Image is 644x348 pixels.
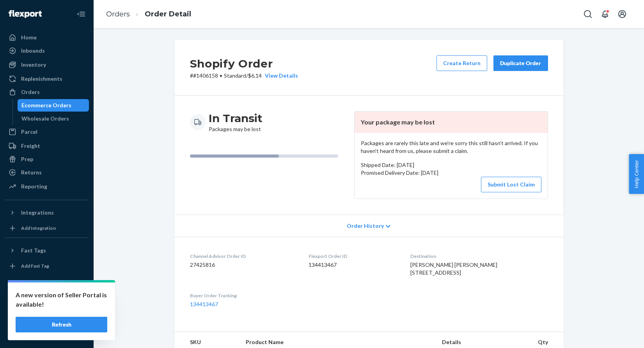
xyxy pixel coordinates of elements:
a: Prep [5,153,89,165]
img: Flexport logo [9,10,42,18]
button: View Details [262,72,298,80]
dd: 27425816 [190,261,296,269]
a: Freight [5,140,89,152]
div: Reporting [21,183,47,190]
p: Shipped Date: [DATE] [361,161,541,169]
a: Orders [106,10,130,18]
a: Orders [5,86,89,98]
a: Inventory [5,59,89,71]
div: Freight [21,142,40,150]
div: Add Integration [21,225,56,231]
dt: Channel Advisor Order ID [190,253,296,259]
a: 134413467 [190,301,218,307]
p: A new version of Seller Portal is available! [16,290,107,309]
button: Help Center [629,154,644,194]
button: Fast Tags [5,244,89,257]
div: Inventory [21,61,46,69]
ol: breadcrumbs [100,3,197,26]
div: Parcel [21,128,37,136]
span: [PERSON_NAME] [PERSON_NAME] [STREET_ADDRESS] [410,261,497,276]
a: Add Fast Tag [5,260,89,272]
a: Add Integration [5,222,89,234]
a: Ecommerce Orders [18,99,89,112]
div: Duplicate Order [500,59,541,67]
a: Returns [5,166,89,179]
p: # #1406158 / $6.14 [190,72,298,80]
a: Parcel [5,126,89,138]
div: Prep [21,155,33,163]
span: Standard [224,72,246,79]
span: • [220,72,222,79]
button: Create Return [436,55,487,71]
div: Wholesale Orders [21,115,69,123]
button: Open account menu [614,6,630,22]
p: Packages are rarely this late and we're sorry this still hasn't arrived. If you haven't heard fro... [361,139,541,155]
div: Home [21,34,37,41]
h3: In Transit [209,111,263,125]
button: Talk to Support [5,300,89,312]
a: Reporting [5,180,89,193]
div: Fast Tags [21,247,46,254]
div: Orders [21,88,40,96]
a: Inbounds [5,44,89,57]
div: Packages may be lost [209,111,263,133]
div: Replenishments [21,75,62,83]
dt: Flexport Order ID [309,253,398,259]
div: Ecommerce Orders [21,101,71,109]
dt: Buyer Order Tracking [190,292,296,299]
div: Inbounds [21,47,45,55]
dd: 134413467 [309,261,398,269]
a: Settings [5,286,89,299]
header: Your package may be lost [355,112,548,133]
a: Order Detail [145,10,191,18]
span: Order History [347,222,384,230]
a: Replenishments [5,73,89,85]
button: Open Search Box [580,6,596,22]
button: Submit Lost Claim [481,177,541,192]
p: Promised Delivery Date: [DATE] [361,169,541,177]
div: Integrations [21,209,54,217]
div: Returns [21,169,42,176]
a: Wholesale Orders [18,112,89,125]
a: Help Center [5,313,89,325]
button: Open notifications [597,6,613,22]
div: Add Fast Tag [21,263,49,269]
button: Close Navigation [73,6,89,22]
button: Integrations [5,206,89,219]
button: Duplicate Order [493,55,548,71]
button: Refresh [16,317,107,332]
h2: Shopify Order [190,55,298,72]
dt: Destination [410,253,548,259]
iframe: Opens a widget where you can chat to one of our agents [593,325,636,344]
a: Home [5,31,89,44]
button: Give Feedback [5,326,89,339]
